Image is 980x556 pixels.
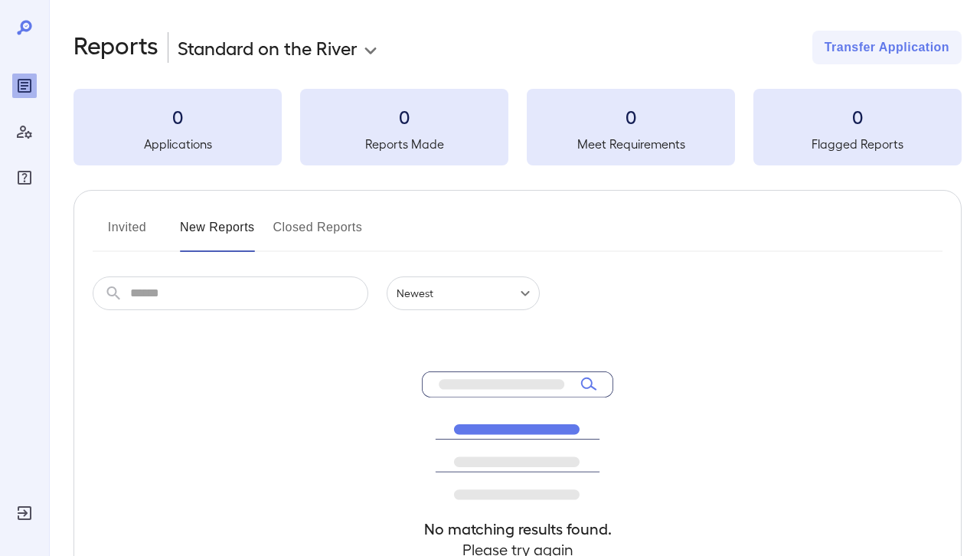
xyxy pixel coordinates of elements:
button: Invited [93,215,162,252]
h5: Meet Requirements [527,135,735,153]
p: Standard on the River [178,35,358,60]
h3: 0 [753,104,962,129]
div: Reports [12,74,37,98]
button: New Reports [180,215,255,252]
h2: Reports [73,31,158,64]
h3: 0 [300,104,508,129]
h5: Applications [73,135,282,153]
h5: Reports Made [300,135,508,153]
h3: 0 [527,104,735,129]
button: Closed Reports [273,215,363,252]
h5: Flagged Reports [753,135,962,153]
div: Manage Users [12,119,37,144]
h3: 0 [73,104,282,129]
div: Log Out [12,501,37,525]
button: Transfer Application [812,31,962,64]
summary: 0Applications0Reports Made0Meet Requirements0Flagged Reports [73,89,962,165]
div: FAQ [12,165,37,190]
div: Newest [387,276,540,310]
h4: No matching results found. [422,518,613,539]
